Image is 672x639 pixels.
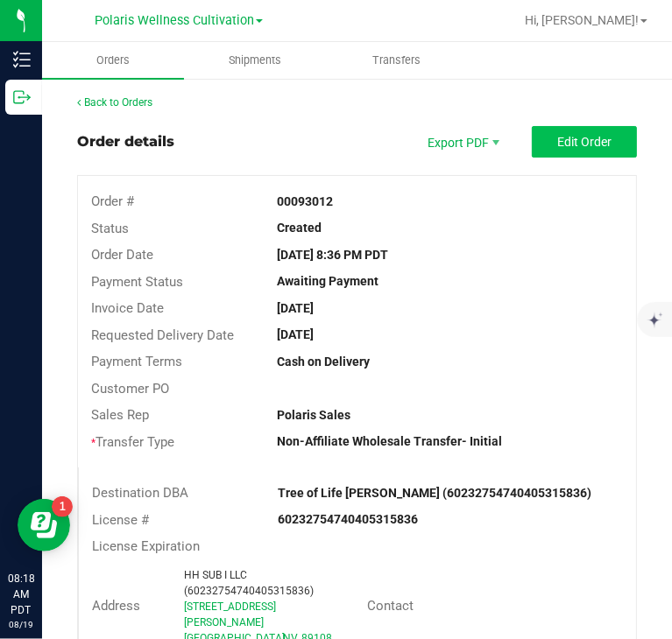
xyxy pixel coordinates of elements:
[277,248,388,262] strong: [DATE] 8:36 PM PDT
[92,598,140,614] span: Address
[326,42,468,79] a: Transfers
[92,512,149,528] span: License #
[52,496,73,517] iframe: Resource center unread badge
[184,600,276,628] span: [STREET_ADDRESS][PERSON_NAME]
[91,381,169,397] span: Customer PO
[277,221,322,235] strong: Created
[184,42,326,79] a: Shipments
[525,13,639,27] span: Hi, [PERSON_NAME]!
[91,221,129,236] span: Status
[91,274,183,290] span: Payment Status
[8,571,34,618] p: 08:18 AM PDT
[277,327,314,341] strong: [DATE]
[91,434,174,450] span: Transfer Type
[18,499,70,551] iframe: Resource center
[13,51,31,68] inline-svg: Inventory
[557,135,612,149] span: Edit Order
[277,274,378,288] strong: Awaiting Payment
[91,354,182,369] span: Payment Terms
[278,512,418,526] strong: 60232754740405315836
[532,126,637,158] button: Edit Order
[92,538,200,554] span: License Expiration
[91,407,149,423] span: Sales Rep
[277,434,502,448] strong: Non-Affiliate Wholesale Transfer- Initial
[8,618,34,631] p: 08/19
[92,485,188,501] span: Destination DBA
[184,569,314,597] span: HH SUB I LLC (60232754740405315836)
[277,194,333,208] strong: 00093012
[13,88,31,106] inline-svg: Outbound
[91,300,164,316] span: Invoice Date
[367,598,414,614] span: Contact
[277,301,314,315] strong: [DATE]
[349,53,444,68] span: Transfers
[205,53,305,68] span: Shipments
[91,193,134,209] span: Order #
[91,327,234,343] span: Requested Delivery Date
[277,408,350,422] strong: Polaris Sales
[77,131,174,152] div: Order details
[409,126,514,158] li: Export PDF
[77,96,152,109] a: Back to Orders
[91,247,153,263] span: Order Date
[277,355,370,369] strong: Cash on Delivery
[95,13,254,28] span: Polaris Wellness Cultivation
[73,53,153,68] span: Orders
[278,486,591,500] strong: Tree of Life [PERSON_NAME] (60232754740405315836)
[42,42,184,79] a: Orders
